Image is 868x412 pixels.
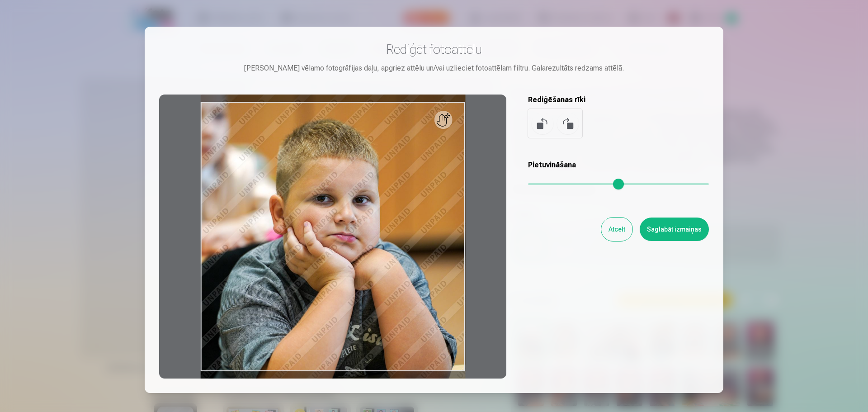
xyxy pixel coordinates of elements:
h5: Pietuvināšana [528,160,709,170]
div: [PERSON_NAME] vēlamo fotogrāfijas daļu, apgriez attēlu un/vai uzlieciet fotoattēlam filtru. Galar... [159,63,709,74]
h3: Rediģēt fotoattēlu [159,41,709,57]
h5: Rediģēšanas rīki [528,95,709,105]
button: Atcelt [601,218,632,241]
button: Saglabāt izmaiņas [640,218,709,241]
